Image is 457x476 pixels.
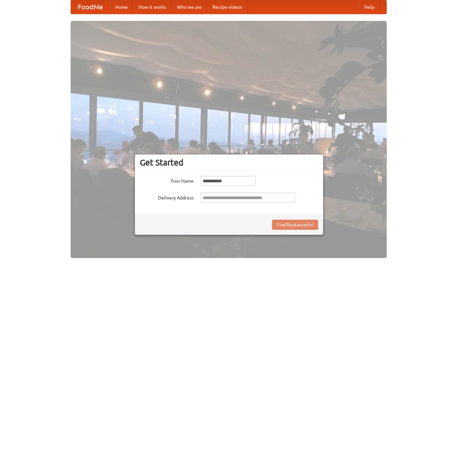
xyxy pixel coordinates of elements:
[71,0,110,14] a: FoodMe
[110,0,133,14] a: Home
[272,220,318,230] button: Find Restaurants!
[140,176,194,184] label: Your Name
[172,0,207,14] a: Who we are
[140,193,194,201] label: Delivery Address
[140,157,318,168] h3: Get Started
[359,0,380,14] a: Help
[207,0,247,14] a: Recipe videos
[133,0,172,14] a: How it works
